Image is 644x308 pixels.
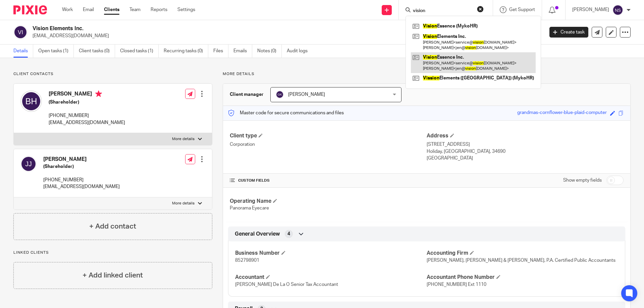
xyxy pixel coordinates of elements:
[427,274,618,281] h4: Accountant Phone Number
[89,221,136,232] h4: + Add contact
[427,132,624,139] h4: Address
[287,45,313,58] a: Audit logs
[427,141,624,148] p: [STREET_ADDRESS]
[49,99,125,106] h5: (Shareholder)
[62,6,73,13] a: Work
[427,250,618,257] h4: Accounting Firm
[83,270,143,281] h4: + Add linked client
[172,201,195,206] p: More details
[13,5,47,14] img: Pixie
[230,178,427,183] h4: CUSTOM FIELDS
[13,250,212,255] p: Linked clients
[49,90,125,99] h4: [PERSON_NAME]
[43,163,120,170] h5: (Shareholder)
[230,141,427,148] p: Corporation
[20,156,37,172] img: svg%3E
[235,231,280,238] span: General Overview
[43,177,120,183] p: [PHONE_NUMBER]
[235,258,259,263] span: 852798901
[235,250,427,257] h4: Business Number
[13,25,28,39] img: svg%3E
[49,112,125,119] p: [PHONE_NUMBER]
[164,45,208,58] a: Recurring tasks (0)
[79,45,115,58] a: Client tasks (0)
[172,136,195,142] p: More details
[83,6,94,13] a: Email
[49,119,125,126] p: [EMAIL_ADDRESS][DOMAIN_NAME]
[235,282,338,287] span: [PERSON_NAME] De La O Senior Tax Accountant
[427,282,486,287] span: [PHONE_NUMBER] Ext 1110
[43,156,120,163] h4: [PERSON_NAME]
[563,177,602,184] label: Show empty fields
[612,5,623,15] img: svg%3E
[276,90,284,99] img: svg%3E
[120,45,159,58] a: Closed tasks (1)
[104,6,119,13] a: Clients
[13,71,212,77] p: Client contacts
[223,71,631,77] p: More details
[517,109,607,117] div: grandmas-cornflower-blue-plaid-computer
[288,92,325,97] span: [PERSON_NAME]
[43,183,120,190] p: [EMAIL_ADDRESS][DOMAIN_NAME]
[151,6,167,13] a: Reports
[427,155,624,162] p: [GEOGRAPHIC_DATA]
[228,110,344,116] p: Master code for secure communications and files
[20,90,42,112] img: svg%3E
[230,206,269,210] span: Panorama Eyecare
[235,274,427,281] h4: Accountant
[230,91,264,98] h3: Client manager
[38,45,74,58] a: Open tasks (1)
[509,7,535,12] span: Get Support
[13,45,33,58] a: Details
[177,6,195,13] a: Settings
[427,148,624,155] p: Holiday, [GEOGRAPHIC_DATA], 34690
[257,45,282,58] a: Notes (0)
[427,258,615,263] span: [PERSON_NAME], [PERSON_NAME] & [PERSON_NAME], P.A. Certified Public Accountants
[230,198,427,205] h4: Operating Name
[213,45,228,58] a: Files
[230,132,427,139] h4: Client type
[95,90,102,97] i: Primary
[549,27,588,38] a: Create task
[412,8,473,14] input: Search
[33,33,539,39] p: [EMAIL_ADDRESS][DOMAIN_NAME]
[572,6,609,13] p: [PERSON_NAME]
[33,25,438,32] h2: Vision Elements Inc.
[477,6,484,12] button: Clear
[129,6,141,13] a: Team
[287,231,290,237] span: 4
[233,45,252,58] a: Emails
